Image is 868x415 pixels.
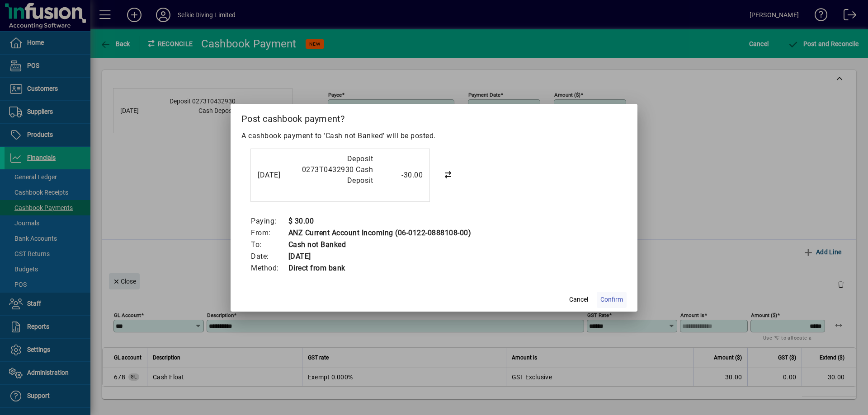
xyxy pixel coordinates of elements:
[564,292,593,308] button: Cancel
[302,154,373,185] span: Deposit 0273T0432930 Cash Deposit
[600,295,623,304] span: Confirm
[288,215,472,227] td: $ 30.00
[250,239,288,251] td: To:
[250,251,288,262] td: Date:
[258,170,294,181] div: [DATE]
[241,131,627,141] p: A cashbook payment to 'Cash not Banked' will be posted.
[288,262,472,274] td: Direct from bank
[250,215,288,227] td: Paying:
[288,239,472,251] td: Cash not Banked
[288,227,472,239] td: ANZ Current Account Incoming (06-0122-0888108-00)
[231,104,637,130] h2: Post cashbook payment?
[597,292,627,308] button: Confirm
[377,170,423,181] div: -30.00
[569,295,588,304] span: Cancel
[288,251,472,262] td: [DATE]
[250,227,288,239] td: From:
[250,262,288,274] td: Method:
